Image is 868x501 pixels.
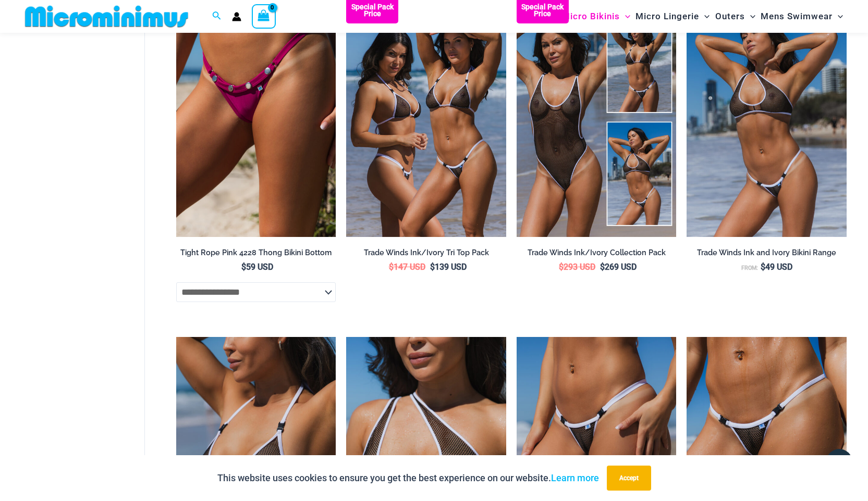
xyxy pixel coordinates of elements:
[633,3,712,30] a: Micro LingerieMenu ToggleMenu Toggle
[430,262,467,272] bdi: 139 USD
[21,5,192,28] img: MM SHOP LOGO FLAT
[833,3,843,30] span: Menu Toggle
[517,248,677,261] a: Trade Winds Ink/Ivory Collection Pack
[558,2,847,31] nav: Site Navigation
[346,248,506,258] h2: Trade Winds Ink/Ivory Tri Top Pack
[687,248,847,261] a: Trade Winds Ink and Ivory Bikini Range
[346,4,398,17] b: Special Pack Price
[758,3,846,30] a: Mens SwimwearMenu ToggleMenu Toggle
[176,248,336,261] a: Tight Rope Pink 4228 Thong Bikini Bottom
[346,248,506,261] a: Trade Winds Ink/Ivory Tri Top Pack
[389,262,394,272] span: $
[600,262,605,272] span: $
[600,262,637,272] bdi: 269 USD
[241,262,246,272] span: $
[713,3,758,30] a: OutersMenu ToggleMenu Toggle
[761,262,792,272] bdi: 49 USD
[559,262,595,272] bdi: 293 USD
[699,3,710,30] span: Menu Toggle
[761,3,833,30] span: Mens Swimwear
[551,472,599,483] a: Learn more
[607,466,651,491] button: Accept
[232,12,241,21] a: Account icon link
[389,262,425,272] bdi: 147 USD
[562,3,620,30] span: Micro Bikinis
[635,3,699,30] span: Micro Lingerie
[430,262,435,272] span: $
[620,3,630,30] span: Menu Toggle
[745,3,755,30] span: Menu Toggle
[559,3,633,30] a: Micro BikinisMenu ToggleMenu Toggle
[559,262,564,272] span: $
[176,248,336,258] h2: Tight Rope Pink 4228 Thong Bikini Bottom
[761,262,765,272] span: $
[241,262,273,272] bdi: 59 USD
[687,248,847,258] h2: Trade Winds Ink and Ivory Bikini Range
[715,3,745,30] span: Outers
[252,4,276,28] a: View Shopping Cart, empty
[517,4,569,17] b: Special Pack Price
[217,470,599,486] p: This website uses cookies to ensure you get the best experience on our website.
[212,10,222,23] a: Search icon link
[741,265,758,271] span: From:
[517,248,677,258] h2: Trade Winds Ink/Ivory Collection Pack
